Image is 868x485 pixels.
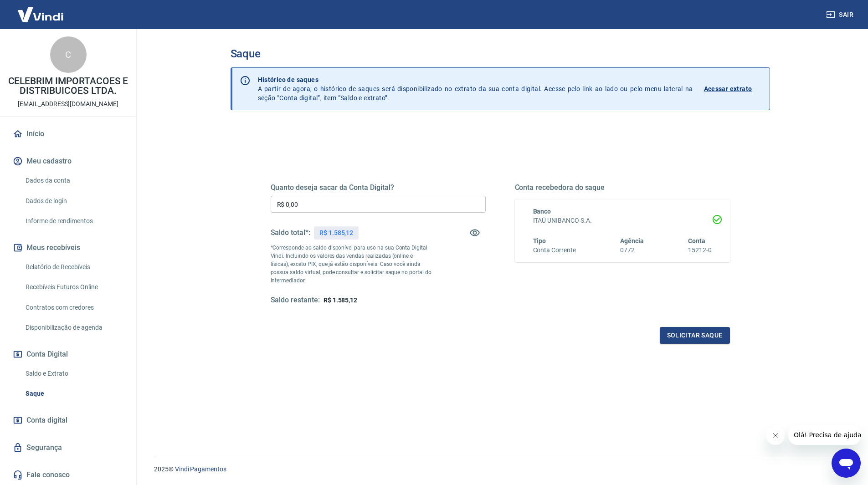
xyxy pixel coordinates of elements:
a: Vindi Pagamentos [175,465,226,473]
a: Saque [22,384,125,403]
a: Dados de login [22,192,125,210]
h5: Saldo restante: [271,296,320,305]
a: Dados da conta [22,171,125,190]
span: Tipo [533,237,546,245]
a: Acessar extrato [704,75,762,102]
p: [EMAIL_ADDRESS][DOMAIN_NAME] [18,99,118,109]
iframe: Mensagem da empresa [788,425,861,445]
span: Agência [620,237,644,245]
a: Conta digital [11,410,125,430]
button: Meu cadastro [11,151,125,171]
p: Acessar extrato [704,84,752,93]
button: Conta Digital [11,344,125,364]
a: Informe de rendimentos [22,212,125,230]
h6: 0772 [620,245,644,255]
h6: Conta Corrente [533,245,576,255]
div: C [50,36,87,73]
p: A partir de agora, o histórico de saques será disponibilizado no extrato da sua conta digital. Ac... [258,75,693,102]
span: Banco [533,208,551,215]
h5: Quanto deseja sacar da Conta Digital? [271,183,486,192]
button: Meus recebíveis [11,238,125,258]
span: Olá! Precisa de ajuda? [5,6,77,14]
p: CELEBRIM IMPORTACOES E DISTRIBUICOES LTDA. [7,77,129,96]
span: Conta [688,237,705,245]
a: Disponibilização de agenda [22,318,125,337]
span: Conta digital [26,414,67,427]
a: Relatório de Recebíveis [22,258,125,276]
h3: Saque [231,47,770,60]
a: Saldo e Extrato [22,364,125,383]
a: Segurança [11,438,125,458]
button: Sair [824,6,857,23]
p: *Corresponde ao saldo disponível para uso na sua Conta Digital Vindi. Incluindo os valores das ve... [271,244,432,285]
img: Vindi [11,0,70,28]
iframe: Botão para abrir a janela de mensagens [832,449,861,478]
span: R$ 1.585,12 [324,296,357,304]
a: Contratos com credores [22,298,125,317]
p: Histórico de saques [258,75,693,84]
h5: Saldo total*: [271,228,310,237]
a: Fale conosco [11,465,125,485]
iframe: Fechar mensagem [766,427,785,445]
h5: Conta recebedora do saque [515,183,730,192]
a: Recebíveis Futuros Online [22,278,125,296]
h6: 15212-0 [688,245,712,255]
h6: ITAÚ UNIBANCO S.A. [533,216,712,225]
a: Início [11,124,125,144]
button: Solicitar saque [660,327,730,344]
p: R$ 1.585,12 [319,228,353,238]
p: 2025 © [154,465,846,474]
